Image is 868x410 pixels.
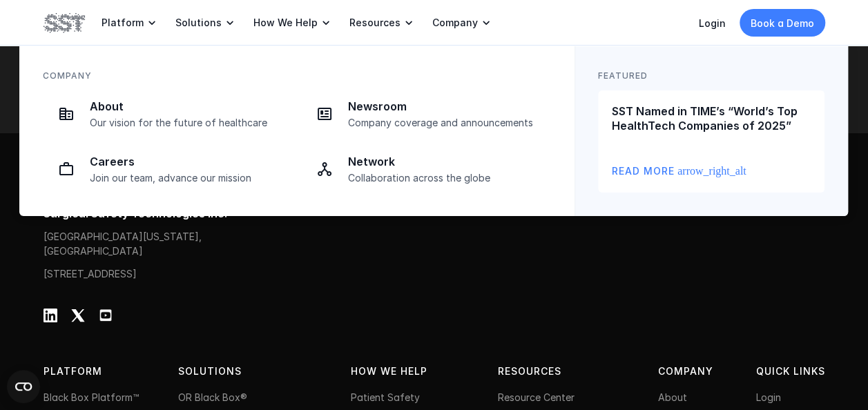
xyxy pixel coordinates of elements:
p: [STREET_ADDRESS] [44,266,177,281]
p: Join our team, advance our mission [90,172,284,184]
p: Network [348,155,543,169]
a: About [657,391,686,403]
a: Resource Center [498,391,575,403]
a: OR Black Box® [178,391,247,403]
a: Patient Safety [351,391,420,403]
a: Network iconNetworkCollaboration across the globe [301,146,551,193]
a: Login [699,17,726,29]
a: Company iconAboutOur vision for the future of healthcare [43,90,293,137]
a: Briefcase iconCareersJoin our team, advance our mission [43,146,293,193]
a: Login [755,391,780,403]
button: Open CMP widget [7,370,40,403]
span: arrow_right_alt [677,166,688,177]
p: Platform [102,17,144,29]
p: Book a Demo [751,16,814,30]
a: Newspaper iconNewsroomCompany coverage and announcements [301,90,551,137]
a: Book a Demo [740,9,825,37]
p: Company coverage and announcements [348,117,543,129]
p: About [90,99,284,114]
p: Solutions [175,17,222,29]
p: Our vision for the future of healthcare [90,117,284,129]
p: Read More [612,164,675,179]
img: Company icon [58,106,75,122]
img: Network icon [316,161,333,177]
img: Newspaper icon [316,106,333,122]
p: Company [432,17,478,29]
img: Youtube Logo [99,309,113,322]
p: Careers [90,155,284,169]
p: Newsroom [348,99,543,114]
p: Resources [498,364,618,379]
p: Company [43,69,92,82]
p: How We Help [253,17,318,29]
p: Collaboration across the globe [348,172,543,184]
p: PLATFORM [44,364,129,379]
p: FEATURED [598,69,648,82]
p: Company [657,364,716,379]
p: HOW WE HELP [351,364,436,379]
a: SST Named in TIME’s “World’s Top HealthTech Companies of 2025”Read Morearrow_right_alt [598,90,824,193]
p: QUICK LINKS [755,364,824,379]
p: Resources [349,17,401,29]
a: Black Box Platform™ [44,391,139,403]
p: [GEOGRAPHIC_DATA][US_STATE], [GEOGRAPHIC_DATA] [44,229,209,258]
img: SST logo [44,11,85,35]
p: Solutions [178,364,267,379]
p: SST Named in TIME’s “World’s Top HealthTech Companies of 2025” [612,104,811,133]
img: Briefcase icon [58,161,75,177]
